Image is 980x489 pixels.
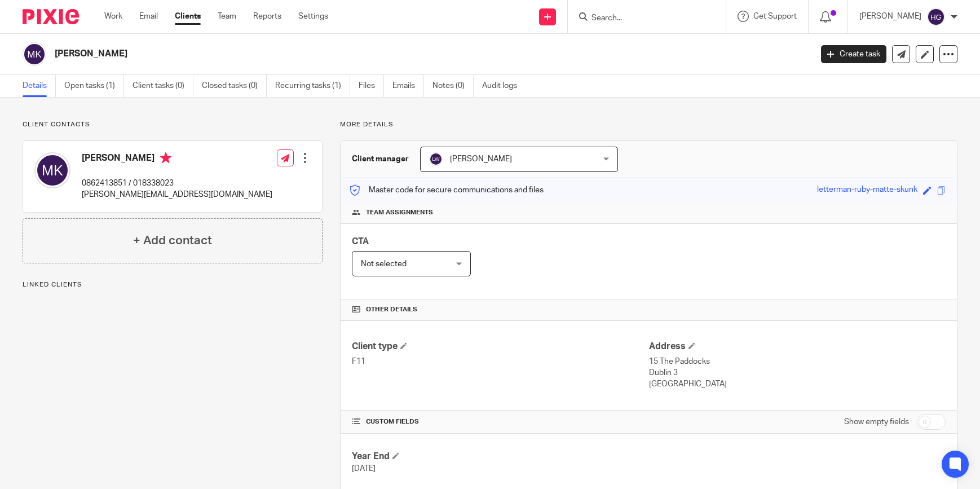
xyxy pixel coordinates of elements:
[649,356,946,367] p: 15 The Paddocks
[23,75,56,97] a: Details
[482,75,526,97] a: Audit logs
[352,417,648,426] h4: CUSTOM FIELDS
[23,42,46,66] img: svg%3E
[175,11,201,22] a: Clients
[133,75,193,97] a: Client tasks (0)
[349,184,544,196] p: Master code for secure communications and files
[275,75,350,97] a: Recurring tasks (1)
[821,45,886,63] a: Create task
[82,152,272,166] h4: [PERSON_NAME]
[253,11,281,22] a: Reports
[844,416,909,428] label: Show empty fields
[392,75,424,97] a: Emails
[202,75,267,97] a: Closed tasks (0)
[859,11,921,22] p: [PERSON_NAME]
[649,378,946,390] p: [GEOGRAPHIC_DATA]
[218,11,236,22] a: Team
[361,260,407,268] span: Not selected
[352,237,369,246] span: CTA
[34,152,70,188] img: svg%3E
[133,232,212,249] h4: + Add contact
[352,465,376,473] span: [DATE]
[23,9,79,24] img: Pixie
[590,14,692,24] input: Search
[23,280,323,289] p: Linked clients
[432,75,474,97] a: Notes (0)
[817,184,917,197] div: letterman-ruby-matte-skunk
[352,451,648,462] h4: Year End
[352,356,648,367] p: F11
[104,11,122,22] a: Work
[298,11,328,22] a: Settings
[55,48,654,60] h2: [PERSON_NAME]
[366,208,433,217] span: Team assignments
[139,11,158,22] a: Email
[649,367,946,378] p: Dublin 3
[352,153,409,165] h3: Client manager
[340,120,957,129] p: More details
[450,155,512,163] span: [PERSON_NAME]
[82,189,272,200] p: [PERSON_NAME][EMAIL_ADDRESS][DOMAIN_NAME]
[82,178,272,189] p: 0862413851 / 018338023
[23,120,323,129] p: Client contacts
[429,152,443,166] img: svg%3E
[359,75,384,97] a: Files
[927,8,945,26] img: svg%3E
[352,341,648,353] h4: Client type
[649,341,946,353] h4: Address
[753,12,797,20] span: Get Support
[160,152,171,164] i: Primary
[64,75,124,97] a: Open tasks (1)
[366,305,417,314] span: Other details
